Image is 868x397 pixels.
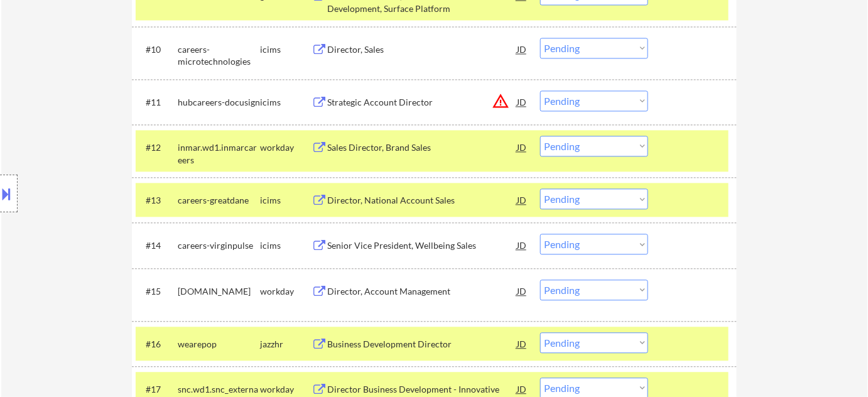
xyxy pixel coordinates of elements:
div: JD [516,136,528,158]
div: wearepop [178,338,260,351]
div: #16 [146,338,168,351]
div: Director, Account Management [327,285,517,298]
div: Senior Vice President, Wellbeing Sales [327,239,517,252]
div: icims [260,239,312,252]
div: Sales Director, Brand Sales [327,141,517,154]
div: JD [516,234,528,256]
div: careers-microtechnologies [178,43,260,68]
div: icims [260,96,312,109]
div: icims [260,194,312,207]
div: Director, National Account Sales [327,194,517,207]
div: workday [260,383,312,396]
div: workday [260,285,312,298]
div: JD [516,280,528,302]
div: workday [260,141,312,154]
div: JD [516,90,528,113]
div: icims [260,43,312,56]
div: Director, Sales [327,43,517,56]
div: JD [516,188,528,211]
div: JD [516,332,528,355]
div: jazzhr [260,338,312,351]
div: Strategic Account Director [327,96,517,109]
div: Business Development Director [327,338,517,351]
button: warning_amber [492,92,509,110]
div: #10 [146,43,168,56]
div: #17 [146,383,168,396]
div: JD [516,38,528,60]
